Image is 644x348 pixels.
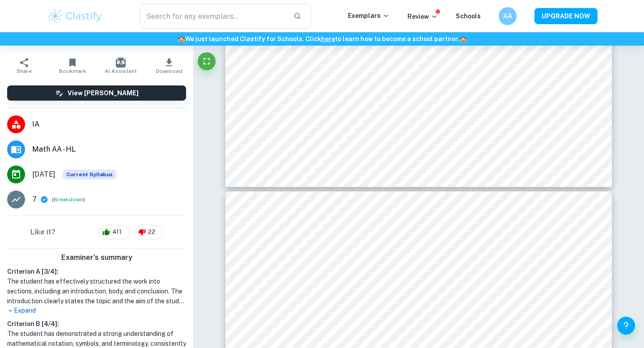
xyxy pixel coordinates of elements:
[116,58,126,68] img: AI Assistant
[503,11,513,21] h6: AA
[198,52,216,70] button: Fullscreen
[7,306,186,315] p: Expand
[98,225,129,239] div: 411
[534,8,597,24] button: UPGRADE NOW
[32,119,186,130] span: IA
[52,195,85,204] span: ( )
[321,35,335,42] a: here
[7,267,186,276] h6: Criterion A [ 3 / 4 ]:
[59,68,86,74] span: Bookmark
[4,252,190,263] h6: Examiner's summary
[348,11,390,21] p: Exemplars
[2,34,642,44] h6: We just launched Clastify for Schools. Click to learn how to become a school partner.
[7,276,186,306] h1: The student has effectively structured the work into sections, including an introduction, body, a...
[63,170,116,179] span: Current Syllabus
[48,53,97,78] button: Bookmark
[7,319,186,329] h6: Criterion B [ 4 / 4 ]:
[7,85,186,101] button: View [PERSON_NAME]
[105,68,137,74] span: AI Assistant
[459,35,467,42] span: 🏫
[107,228,127,237] span: 411
[54,195,83,204] button: Breakdown
[68,88,139,98] h6: View [PERSON_NAME]
[145,53,193,78] button: Download
[156,68,182,74] span: Download
[140,4,286,29] input: Search for any exemplars...
[32,144,186,155] span: Math AA - HL
[178,35,185,42] span: 🏫
[97,53,145,78] button: AI Assistant
[17,68,32,74] span: Share
[134,225,163,239] div: 22
[499,7,517,25] button: AA
[617,317,635,335] button: Help and Feedback
[32,194,37,205] p: 7
[30,227,55,238] h6: Like it?
[407,12,438,21] p: Review
[143,228,160,237] span: 22
[63,170,116,179] div: This exemplar is based on the current syllabus. Feel free to refer to it for inspiration/ideas wh...
[47,7,103,25] img: Clastify logo
[32,169,55,180] span: [DATE]
[456,13,481,20] a: Schools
